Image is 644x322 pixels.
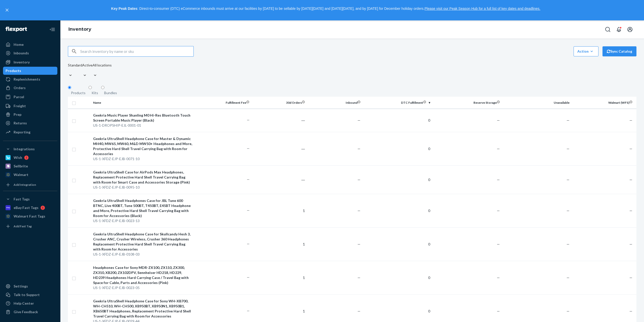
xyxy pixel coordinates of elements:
[497,147,500,151] span: —
[93,252,193,257] div: US-1-XFDZ-EJP-EJB-0108-03
[6,27,27,32] img: Flexport logo
[91,97,195,109] th: Name
[567,242,570,246] span: —
[3,58,57,66] a: Inventory
[93,285,193,290] div: US-1-XFDZ-EJP-EJB-0023-05
[357,242,360,246] span: —
[497,118,500,122] span: —
[197,307,249,312] p: ...
[101,86,104,89] input: Bundles
[424,7,540,11] a: Please visit our Peak Season Hub for a full list of key dates and deadlines.
[629,177,632,182] span: —
[93,218,193,223] div: US-1-XFDZ-EJP-EJB-0023-13
[357,208,360,213] span: —
[614,24,624,34] button: Open notifications
[3,102,57,110] a: Freight
[251,97,307,109] th: 30d Orders
[357,275,360,280] span: —
[14,284,28,289] div: Settings
[3,84,57,92] a: Orders
[195,97,251,109] th: Fulfillment Fee
[567,118,570,122] span: —
[574,46,598,56] button: Action
[197,274,249,279] p: ...
[357,177,360,182] span: —
[93,198,193,218] div: Geekria UltraShell Headphones Case for JBL Tune 600 BTNC, Live 400BT, Tune 500BT, T450BT, E45BT H...
[363,109,432,132] td: 0
[80,46,193,56] input: Search inventory by name or sku
[93,170,193,185] div: Geekria UltraShell Case for AirPods Max Headphones, Replacement Protective Hard Shell Travel Carr...
[14,112,21,117] div: Prep
[3,222,57,230] a: Add Fast Tag
[567,147,570,151] span: —
[567,309,570,313] span: —
[197,240,249,245] p: ...
[625,24,635,34] button: Open account menu
[68,26,91,32] a: Inventory
[3,291,57,299] a: Talk to Support
[92,90,98,95] div: Kits
[3,195,57,203] button: Fast Tags
[14,42,24,47] div: Home
[629,275,632,280] span: —
[3,75,57,83] a: Replenishments
[572,97,636,109] th: Walmart (WFS)
[577,49,595,54] div: Action
[14,309,38,314] div: Give Feedback
[363,194,432,228] td: 0
[197,117,249,122] p: ...
[93,123,193,128] div: US-1-DROPSHIP-EJL-0001-01
[432,97,502,109] th: Reserve Storage
[14,224,32,228] div: Add Fast Tag
[567,208,570,213] span: —
[3,212,57,220] a: Walmart Fast Tags
[3,181,57,189] a: Add Integration
[14,214,45,219] div: Walmart Fast Tags
[64,22,95,37] ol: breadcrumbs
[14,121,27,126] div: Returns
[14,103,26,109] div: Freight
[603,24,613,34] button: Open Search Box
[6,68,21,73] div: Products
[502,97,572,109] th: Unavailable
[12,5,639,13] p: : Direct-to-consumer (DTC) eCommerce inbounds must arrive at our facilities by [DATE] to be sella...
[3,162,57,170] a: Sellbrite
[14,197,30,202] div: Fast Tags
[14,164,28,169] div: Sellbrite
[251,261,307,295] td: 1
[14,130,30,135] div: Reporting
[5,8,10,13] button: close,
[363,166,432,194] td: 0
[3,49,57,57] a: Inbounds
[307,97,363,109] th: Inbound
[3,282,57,290] a: Settings
[93,185,193,190] div: US-1-XFDZ-EJP-EJB-0095-10
[3,204,57,212] a: eBay Fast Tags
[14,292,40,297] div: Talk to Support
[14,94,24,99] div: Parcel
[111,7,137,11] strong: Key Peak Dates
[357,118,360,122] span: —
[3,299,57,307] a: Help Center
[602,46,636,56] button: Sync Catalog
[197,176,249,181] p: ...
[68,68,68,73] input: Standard
[14,51,29,56] div: Inbounds
[497,242,500,246] span: —
[3,41,57,49] a: Home
[497,275,500,280] span: —
[363,132,432,166] td: 0
[14,60,30,65] div: Inventory
[3,128,57,136] a: Reporting
[82,68,83,73] input: Active
[567,177,570,182] span: —
[3,111,57,119] a: Prep
[251,109,307,132] td: ―
[3,154,57,162] a: Wish
[3,171,57,179] a: Walmart
[629,118,632,122] span: —
[14,77,40,82] div: Replenishments
[497,309,500,313] span: —
[93,113,193,123] div: Geekria Music Player Shanling M0 Hi-Res Bluetooth Touch Screen Portable Music Player (Black)
[357,309,360,313] span: —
